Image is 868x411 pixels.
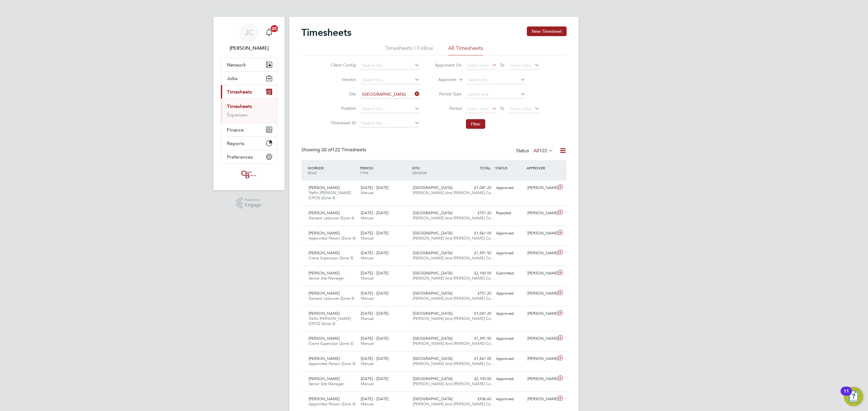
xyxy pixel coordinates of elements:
[419,165,420,170] span: /
[467,63,489,68] span: Select date
[525,354,556,364] div: [PERSON_NAME]
[494,394,525,404] div: Approved
[413,250,452,255] span: [GEOGRAPHIC_DATA]
[309,291,340,296] span: [PERSON_NAME]
[309,336,340,341] span: [PERSON_NAME]
[221,58,277,71] button: Network
[221,85,277,98] button: Timesheets
[361,336,388,341] span: [DATE] - [DATE]
[227,104,252,109] a: Timesheets
[494,162,525,173] div: STATUS
[221,23,277,52] a: JC[PERSON_NAME]
[361,185,388,190] span: [DATE] - [DATE]
[466,90,525,99] input: Select one
[435,62,462,68] label: Approved On
[466,76,525,84] input: Search for...
[361,376,388,381] span: [DATE] - [DATE]
[413,316,495,321] span: [PERSON_NAME] And [PERSON_NAME] Co…
[413,311,452,316] span: [GEOGRAPHIC_DATA]
[494,268,525,278] div: Submitted
[429,77,457,83] label: Approver
[462,334,494,344] div: £1,391.50
[227,89,252,95] span: Timesheets
[525,183,556,193] div: [PERSON_NAME]
[413,230,452,236] span: [GEOGRAPHIC_DATA]
[494,354,525,364] div: Approved
[221,170,277,179] a: Go to home page
[462,354,494,364] div: £1,561.00
[309,236,355,241] span: Appointed Person (Zone 4)
[494,208,525,218] div: Rejected
[361,255,374,261] span: Manual
[227,62,246,68] span: Network
[361,311,388,316] span: [DATE] - [DATE]
[309,230,340,236] span: [PERSON_NAME]
[509,63,531,68] span: Select date
[309,361,355,366] span: Appointed Person (Zone 4)
[221,137,277,150] button: Reports
[466,119,485,129] button: Filter
[435,106,462,111] label: Period
[462,289,494,298] div: £751.20
[309,396,340,401] span: [PERSON_NAME]
[308,170,317,175] span: ROLE
[221,45,277,52] span: James Crawley
[227,141,244,146] span: Reports
[309,316,351,326] span: Traffic [PERSON_NAME] (CPCS) (Zone 4)
[494,289,525,298] div: Approved
[525,289,556,298] div: [PERSON_NAME]
[227,154,253,160] span: Preferences
[361,316,374,321] span: Manual
[462,183,494,193] div: £1,041.20
[539,148,547,154] span: 122
[525,268,556,278] div: [PERSON_NAME]
[240,170,258,179] img: oneillandbrennan-logo-retina.png
[494,374,525,384] div: Approved
[413,236,495,241] span: [PERSON_NAME] And [PERSON_NAME] Co…
[413,396,452,401] span: [GEOGRAPHIC_DATA]
[329,120,356,125] label: Timesheet ID
[329,91,356,97] label: Site
[525,334,556,344] div: [PERSON_NAME]
[361,236,374,241] span: Manual
[309,270,340,276] span: [PERSON_NAME]
[309,341,353,346] span: Crane Supervisor (Zone 5)
[462,309,494,319] div: £1,041.20
[413,215,495,221] span: [PERSON_NAME] And [PERSON_NAME] Co…
[494,248,525,258] div: Approved
[301,147,367,153] div: Showing
[525,162,556,173] div: APPROVER
[525,309,556,319] div: [PERSON_NAME]
[462,208,494,218] div: £751.20
[373,165,374,170] span: /
[361,230,388,236] span: [DATE] - [DATE]
[385,45,433,55] li: Timesheets I Follow
[329,106,356,111] label: Position
[360,90,420,99] input: Search for...
[448,45,483,55] li: All Timesheets
[498,104,506,112] span: To
[271,25,278,32] span: 20
[462,268,494,278] div: £2,100.00
[309,311,340,316] span: [PERSON_NAME]
[412,170,427,175] span: VENDOR
[527,26,567,36] button: New Timesheet
[413,341,495,346] span: [PERSON_NAME] And [PERSON_NAME] Co…
[413,210,452,215] span: [GEOGRAPHIC_DATA]
[309,255,353,261] span: Crane Supervisor (Zone 5)
[361,270,388,276] span: [DATE] - [DATE]
[263,23,275,42] a: 20
[480,165,491,170] span: TOTAL
[361,381,374,386] span: Manual
[413,376,452,381] span: [GEOGRAPHIC_DATA]
[413,401,495,406] span: [PERSON_NAME] And [PERSON_NAME] Co…
[321,147,332,153] span: 30 of
[361,276,374,281] span: Manual
[361,401,374,406] span: Manual
[329,62,356,68] label: Client Config
[533,148,553,154] label: All
[360,119,420,128] input: Search for...
[435,91,462,97] label: Period Type
[360,76,420,84] input: Search for...
[525,208,556,218] div: [PERSON_NAME]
